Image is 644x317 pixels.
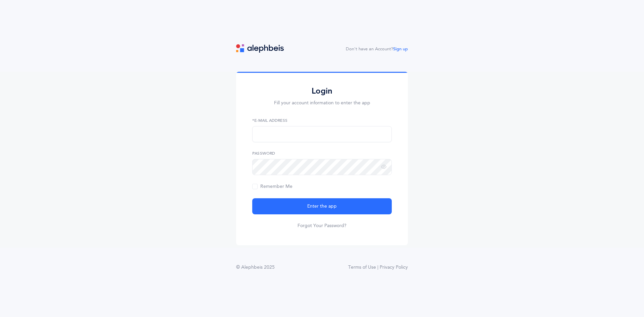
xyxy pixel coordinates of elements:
[236,264,275,271] div: © Alephbeis 2025
[252,117,392,123] label: *E-Mail Address
[298,222,346,229] a: Forgot Your Password?
[252,100,392,107] p: Fill your account information to enter the app
[393,47,408,51] a: Sign up
[252,184,292,189] span: Remember Me
[236,44,284,53] img: logo.svg
[252,86,392,96] h2: Login
[348,264,408,271] a: Terms of Use | Privacy Policy
[307,203,337,210] span: Enter the app
[252,150,392,156] label: Password
[346,46,408,53] div: Don't have an Account?
[252,198,392,214] button: Enter the app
